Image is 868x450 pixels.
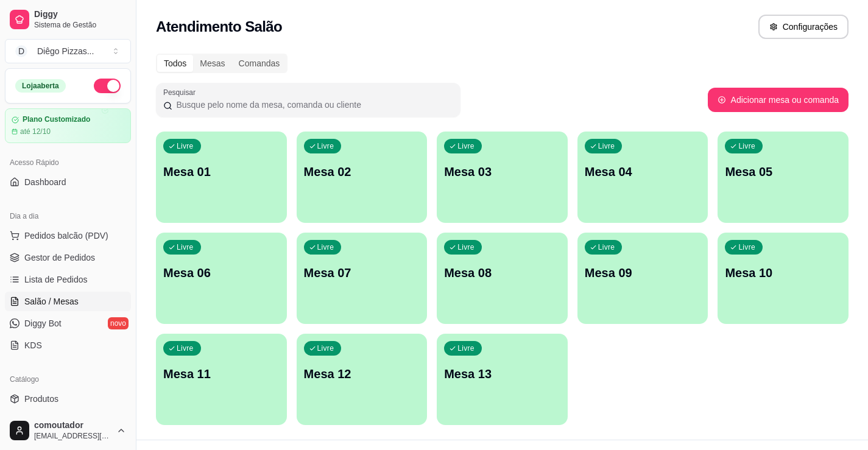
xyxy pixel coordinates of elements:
[34,420,111,431] span: comoutador
[457,242,475,252] p: Livre
[177,141,194,151] p: Livre
[437,233,568,324] button: LivreMesa 08
[5,336,131,355] a: KDS
[738,242,755,252] p: Livre
[5,172,131,192] a: Dashboard
[304,264,420,281] p: Mesa 07
[304,163,420,180] p: Mesa 02
[437,334,568,425] button: LivreMesa 13
[34,9,126,20] span: Diggy
[317,242,334,252] p: Livre
[94,79,121,93] button: Alterar Status
[5,314,131,333] a: Diggy Botnovo
[437,132,568,223] button: LivreMesa 03
[5,39,131,63] button: Select a team
[5,5,131,34] a: DiggySistema de Gestão
[163,163,280,180] p: Mesa 01
[156,17,282,37] h2: Atendimento Salão
[156,132,287,223] button: LivreMesa 01
[24,339,42,351] span: KDS
[156,233,287,324] button: LivreMesa 06
[5,226,131,245] button: Pedidos balcão (PDV)
[156,334,287,425] button: LivreMesa 11
[23,115,90,124] article: Plano Customizado
[5,389,131,409] a: Produtos
[758,15,849,39] button: Configurações
[444,163,560,180] p: Mesa 03
[163,87,200,97] label: Pesquisar
[317,141,334,151] p: Livre
[5,270,131,289] a: Lista de Pedidos
[577,132,708,223] button: LivreMesa 04
[725,163,841,180] p: Mesa 05
[5,108,131,143] a: Plano Customizadoaté 12/10
[24,295,79,308] span: Salão / Mesas
[457,141,475,151] p: Livre
[24,317,62,329] span: Diggy Bot
[24,230,108,242] span: Pedidos balcão (PDV)
[34,431,111,441] span: [EMAIL_ADDRESS][DOMAIN_NAME]
[37,45,94,57] div: Diêgo Pizzas ...
[585,264,701,281] p: Mesa 09
[718,233,849,324] button: LivreMesa 10
[5,370,131,389] div: Catálogo
[444,365,560,382] p: Mesa 13
[718,132,849,223] button: LivreMesa 05
[193,55,231,72] div: Mesas
[172,99,453,111] input: Pesquisar
[163,264,280,281] p: Mesa 06
[24,251,95,264] span: Gestor de Pedidos
[708,88,849,112] button: Adicionar mesa ou comanda
[20,127,51,136] article: até 12/10
[5,153,131,172] div: Acesso Rápido
[297,233,428,324] button: LivreMesa 07
[598,141,615,151] p: Livre
[232,55,287,72] div: Comandas
[304,365,420,382] p: Mesa 12
[297,334,428,425] button: LivreMesa 12
[585,163,701,180] p: Mesa 04
[15,79,66,93] div: Loja aberta
[5,248,131,267] a: Gestor de Pedidos
[24,273,88,286] span: Lista de Pedidos
[24,393,58,405] span: Produtos
[297,132,428,223] button: LivreMesa 02
[598,242,615,252] p: Livre
[317,343,334,353] p: Livre
[15,45,27,57] span: D
[177,343,194,353] p: Livre
[725,264,841,281] p: Mesa 10
[5,416,131,445] button: comoutador[EMAIL_ADDRESS][DOMAIN_NAME]
[444,264,560,281] p: Mesa 08
[34,20,126,30] span: Sistema de Gestão
[163,365,280,382] p: Mesa 11
[5,292,131,311] a: Salão / Mesas
[177,242,194,252] p: Livre
[457,343,475,353] p: Livre
[738,141,755,151] p: Livre
[5,206,131,226] div: Dia a dia
[577,233,708,324] button: LivreMesa 09
[157,55,193,72] div: Todos
[24,176,66,188] span: Dashboard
